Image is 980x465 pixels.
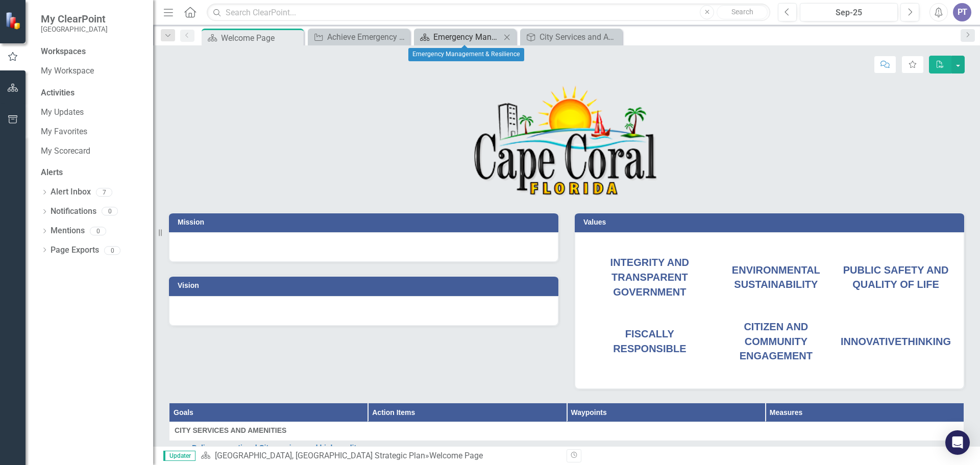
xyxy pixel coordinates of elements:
h3: Values [583,218,959,226]
button: Sep-25 [800,3,898,21]
span: THINKING [901,336,951,347]
div: Welcome Page [221,32,301,44]
span: ENVIRONMENTAL SUSTAINABILITY [732,264,820,290]
h3: Vision [178,282,553,289]
div: Emergency Management & Resilience [433,31,501,43]
h3: Mission [178,218,553,226]
img: In Progress or Needs Work [175,446,187,458]
span: CITIZEN AND COMMUNITY [744,321,808,347]
span: Updater [163,451,195,461]
div: Emergency Management & Resilience [408,48,524,61]
a: My Favorites [41,126,143,138]
button: Search [717,5,768,19]
small: [GEOGRAPHIC_DATA] [41,25,108,33]
span: INNOVATIVE [841,336,951,347]
span: FISCALLY RESPONSIBLE [613,328,686,354]
img: Cape Coral, FL -- Logo [474,84,660,199]
div: Activities [41,87,143,99]
span: PUBLIC SAFETY AND QUALITY OF LIFE [843,264,949,290]
a: [GEOGRAPHIC_DATA], [GEOGRAPHIC_DATA] Strategic Plan [215,451,425,460]
span: CITY SERVICES AND AMENITIES [175,425,959,435]
a: Mentions [51,225,85,237]
div: 0 [104,246,120,255]
div: Alerts [41,167,143,179]
a: Page Exports [51,244,99,256]
a: City Services and Amenities [523,31,620,43]
a: Achieve Emergency Management Accreditation through the Emergency Management Accreditation Program... [310,31,407,43]
div: City Services and Amenities [540,31,620,43]
div: Sep-25 [803,7,894,19]
div: No Access [782,445,816,455]
div: Workspaces [41,46,86,58]
div: No Access [583,445,617,455]
a: Emergency Management & Resilience [416,31,501,43]
div: » [201,450,559,462]
input: Search ClearPoint... [207,4,770,21]
span: My ClearPoint [41,13,108,25]
a: Notifications [51,206,96,217]
button: PT [953,3,971,21]
img: ClearPoint Strategy [4,11,23,30]
div: Welcome Page [429,451,483,460]
a: Alert Inbox [51,186,91,198]
span: INTEGRITY AND TRANSPARENT GOVERNMENT [610,257,689,297]
span: ENGAGEMENT [740,350,813,361]
a: My Scorecard [41,145,143,157]
div: 0 [102,207,118,216]
span: Search [731,8,753,16]
div: Achieve Emergency Management Accreditation through the Emergency Management Accreditation Program... [327,31,407,43]
a: Deliver exceptional City services and high-quality amenities [192,444,362,460]
div: 7 [96,188,112,197]
a: My Workspace [41,65,143,77]
a: My Updates [41,107,143,118]
div: Open Intercom Messenger [945,430,970,455]
div: 0 [90,227,106,235]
